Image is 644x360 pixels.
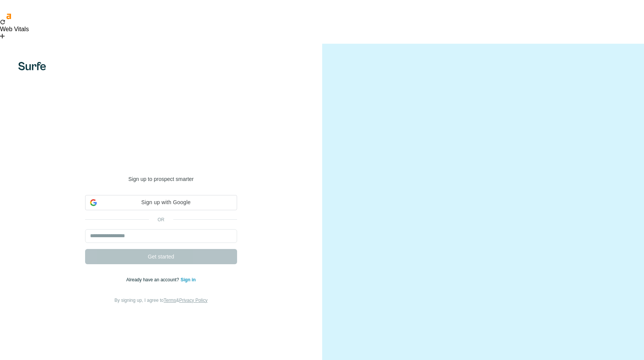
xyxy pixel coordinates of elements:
[114,298,207,303] span: By signing up, I agree to &
[180,277,196,282] a: Sign in
[149,216,173,223] p: or
[164,298,176,303] a: Terms
[85,195,237,210] div: Sign up with Google
[179,298,207,303] a: Privacy Policy
[126,277,180,282] span: Already have an account?
[85,143,237,174] h1: Welcome to [GEOGRAPHIC_DATA]
[85,175,237,183] p: Sign up to prospect smarter
[100,198,232,206] span: Sign up with Google
[18,62,46,70] img: Surfe's logo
